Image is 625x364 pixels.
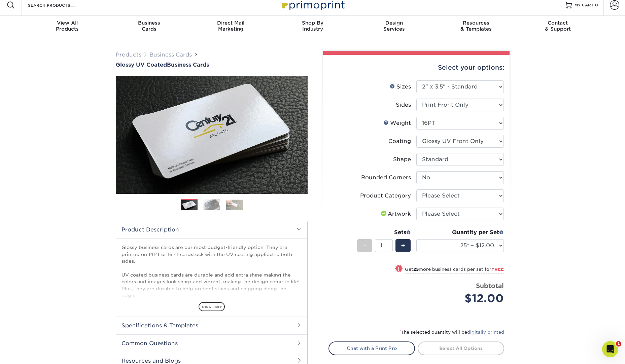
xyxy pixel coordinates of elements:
div: Shape [393,155,411,163]
a: Direct MailMarketing [190,16,272,37]
a: View AllProducts [27,16,108,37]
div: Artwork [380,210,411,218]
span: FREE [491,267,504,272]
img: Business Cards 01 [181,197,198,214]
span: View All [27,20,108,26]
img: Business Cards 02 [203,199,220,211]
span: Shop By [272,20,353,26]
div: Sets [357,228,411,236]
h2: Specifications & Templates [116,317,307,334]
h2: Common Questions [116,334,307,352]
strong: Subtotal [476,282,504,289]
a: Select All Options [418,341,504,355]
div: Industry [272,20,353,32]
div: Rounded Corners [361,174,411,182]
span: - [363,241,366,251]
span: ! [398,265,400,272]
a: Resources& Templates [435,16,517,37]
span: Direct Mail [190,20,272,26]
div: Coating [388,137,411,145]
a: Products [116,51,141,58]
small: The selected quantity will be [400,330,504,335]
a: Chat with a Print Pro [328,341,415,355]
div: & Support [517,20,599,32]
div: & Templates [435,20,517,32]
a: Glossy UV CoatedBusiness Cards [116,62,308,68]
div: Weight [383,119,411,127]
span: Glossy UV Coated [116,62,167,68]
span: 1 [616,341,621,347]
div: Marketing [190,20,272,32]
div: Services [353,20,435,32]
div: Quantity per Set [416,228,504,236]
img: Business Cards 03 [226,199,243,210]
span: Business [108,20,190,26]
span: MY CART [575,2,594,8]
div: Products [27,20,108,32]
strong: 25 [413,267,419,272]
div: Sizes [390,83,411,91]
h2: Product Description [116,221,307,238]
h1: Business Cards [116,62,308,68]
a: BusinessCards [108,16,190,37]
img: Glossy UV Coated 01 [116,39,308,231]
a: DesignServices [353,16,435,37]
p: Glossy business cards are our most budget-friendly option. They are printed on 14PT or 16PT cards... [121,244,302,333]
span: Design [353,20,435,26]
span: + [401,241,405,251]
iframe: Google Customer Reviews [2,343,57,362]
div: Sides [396,101,411,109]
a: Business Cards [149,51,192,58]
input: SEARCH PRODUCTS..... [27,1,93,9]
div: Product Category [360,192,411,200]
a: Contact& Support [517,16,599,37]
span: 0 [595,3,598,7]
span: Resources [435,20,517,26]
iframe: Intercom live chat [602,341,618,357]
a: Shop ByIndustry [272,16,353,37]
span: show more [199,302,225,311]
div: Select your options: [328,55,504,80]
a: digitally printed [467,330,504,335]
small: Get more business cards per set for [405,267,504,274]
div: $12.00 [421,290,504,306]
span: Contact [517,20,599,26]
div: Cards [108,20,190,32]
